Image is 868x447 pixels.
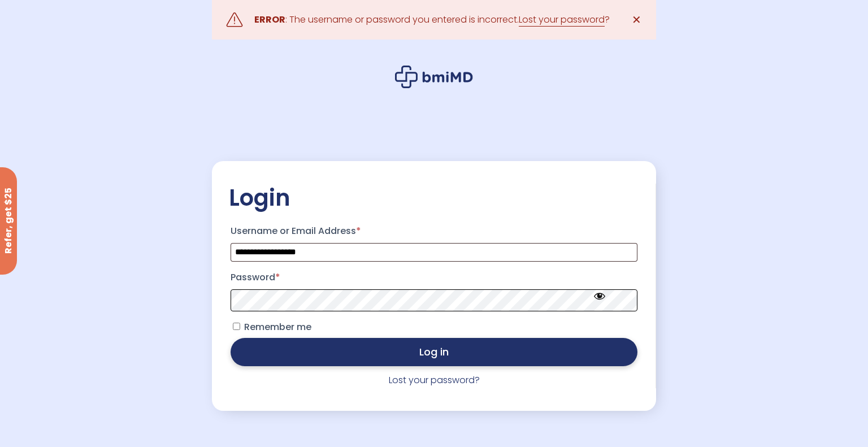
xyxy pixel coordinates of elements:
div: : The username or password you entered is incorrect. ? [254,12,610,28]
label: Password [231,268,637,287]
a: ✕ [625,8,648,31]
button: Hide password [568,281,631,320]
span: ✕ [632,12,641,28]
a: Lost your password? [389,374,480,387]
label: Username or Email Address [231,222,637,240]
h2: Login [229,184,639,212]
a: Lost your password [519,13,605,27]
strong: ERROR [254,13,285,26]
input: Remember me [233,323,240,330]
button: Log in [231,338,637,366]
span: Remember me [244,320,311,333]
